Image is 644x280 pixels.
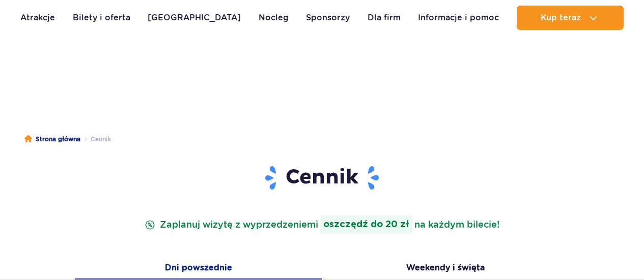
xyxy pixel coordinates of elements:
[73,6,130,30] a: Bilety i oferta
[368,6,401,30] a: Dla firm
[24,134,80,144] a: Strona główna
[320,215,412,234] strong: oszczędź do 20 zł
[80,134,111,144] li: Cennik
[541,13,581,22] span: Kup teraz
[306,6,350,30] a: Sponsorzy
[259,6,289,30] a: Nocleg
[143,215,501,234] p: Zaplanuj wizytę z wyprzedzeniem na każdym bilecie!
[20,6,55,30] a: Atrakcje
[322,258,569,279] button: Weekendy i święta
[148,6,241,30] a: [GEOGRAPHIC_DATA]
[517,6,624,30] button: Kup teraz
[83,165,562,191] h1: Cennik
[418,6,499,30] a: Informacje i pomoc
[75,258,322,279] button: Dni powszednie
